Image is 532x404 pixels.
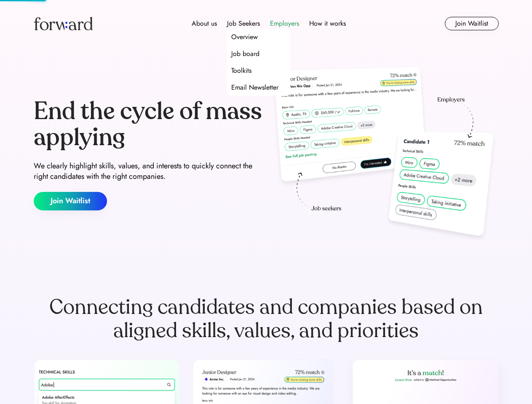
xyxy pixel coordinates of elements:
[231,82,278,93] div: Email Newsletter
[270,64,499,245] img: hero-image.png
[192,19,217,29] div: About us
[227,19,260,29] div: Job Seekers
[270,19,299,29] div: Employers
[309,19,346,29] div: How it works
[231,32,258,42] div: Overview
[231,49,259,59] div: Job board
[34,17,93,30] img: Forward logo
[34,192,107,210] button: Join Waitlist
[34,295,499,343] div: Connecting candidates and companies based on aligned skills, values, and priorities
[231,66,251,76] div: Toolkits
[34,98,263,150] div: End the cycle of mass applying
[34,161,263,182] div: We clearly highlight skills, values, and interests to quickly connect the right candidates with t...
[445,17,499,30] button: Join Waitlist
